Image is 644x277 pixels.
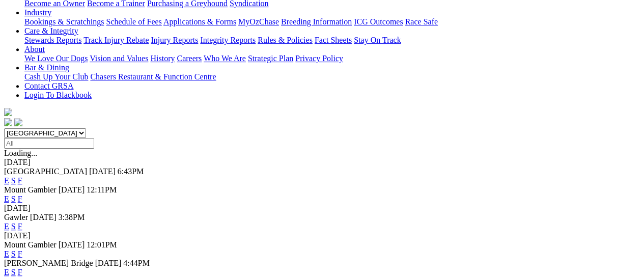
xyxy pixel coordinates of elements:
span: [PERSON_NAME] Bridge [4,259,93,267]
a: F [18,250,22,258]
a: Vision and Values [90,54,148,63]
div: [DATE] [4,204,640,213]
a: We Love Our Dogs [24,54,88,63]
a: F [18,195,22,203]
span: Gawler [4,213,28,221]
span: [GEOGRAPHIC_DATA] [4,167,87,176]
a: F [18,222,22,231]
div: [DATE] [4,231,640,240]
a: Applications & Forms [163,17,236,26]
span: Mount Gambier [4,185,57,194]
a: F [18,176,22,185]
a: E [4,250,9,258]
span: 4:44PM [123,259,150,267]
span: 3:38PM [59,213,85,221]
span: 12:01PM [87,240,117,249]
a: Chasers Restaurant & Function Centre [90,72,216,81]
a: S [11,268,16,276]
a: Login To Blackbook [24,91,92,99]
a: Privacy Policy [295,54,343,63]
img: facebook.svg [4,118,12,126]
a: S [11,222,16,231]
span: [DATE] [89,167,116,176]
a: E [4,268,9,276]
a: S [11,176,16,185]
img: logo-grsa-white.png [4,108,12,116]
a: Schedule of Fees [106,17,161,26]
a: Cash Up Your Club [24,72,88,81]
span: [DATE] [59,185,85,194]
a: E [4,195,9,203]
span: Mount Gambier [4,240,57,249]
a: S [11,250,16,258]
span: [DATE] [30,213,57,221]
a: Care & Integrity [24,26,78,35]
div: Bar & Dining [24,72,640,81]
a: Industry [24,8,51,17]
span: [DATE] [59,240,85,249]
a: Integrity Reports [200,36,256,44]
span: 6:43PM [118,167,144,176]
a: E [4,222,9,231]
div: Industry [24,17,640,26]
a: Injury Reports [151,36,198,44]
input: Select date [4,138,94,149]
span: Loading... [4,149,37,157]
div: Care & Integrity [24,36,640,45]
a: Bookings & Scratchings [24,17,104,26]
span: [DATE] [95,259,122,267]
a: Careers [177,54,202,63]
a: ICG Outcomes [354,17,403,26]
a: Strategic Plan [248,54,293,63]
img: twitter.svg [14,118,22,126]
a: About [24,45,45,53]
a: E [4,176,9,185]
span: 12:11PM [87,185,117,194]
a: F [18,268,22,276]
a: Rules & Policies [258,36,313,44]
div: [DATE] [4,158,640,167]
a: Stay On Track [354,36,401,44]
div: About [24,54,640,63]
a: History [150,54,175,63]
a: Bar & Dining [24,63,69,72]
a: Who We Are [204,54,246,63]
a: Breeding Information [281,17,352,26]
a: MyOzChase [238,17,279,26]
a: Stewards Reports [24,36,81,44]
a: Race Safe [405,17,437,26]
a: Fact Sheets [315,36,352,44]
a: S [11,195,16,203]
a: Track Injury Rebate [83,36,149,44]
a: Contact GRSA [24,81,73,90]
